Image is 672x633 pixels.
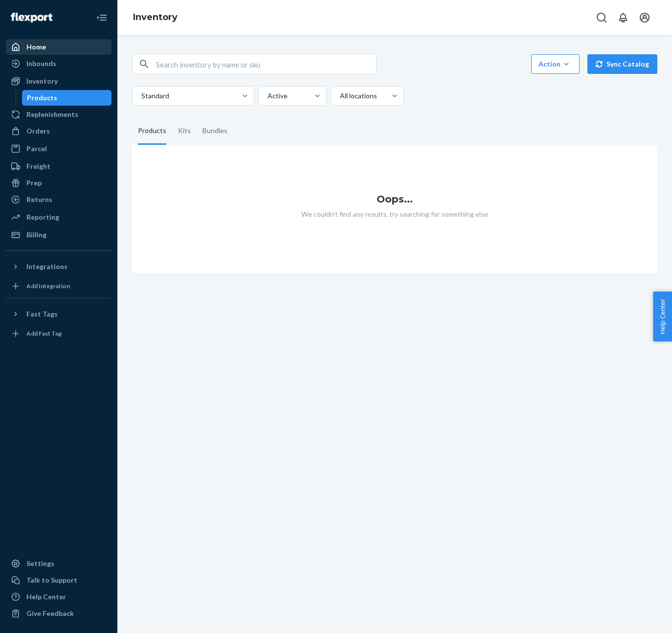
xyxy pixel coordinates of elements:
div: Bundles [202,117,227,145]
a: Products [22,90,112,106]
div: Add Integration [26,282,70,290]
div: Inbounds [26,59,56,68]
div: Products [138,117,166,145]
a: Returns [6,192,112,207]
div: Home [26,42,46,52]
button: Close Navigation [92,8,112,27]
div: Settings [26,559,54,568]
button: Open Search Box [592,8,611,27]
ol: breadcrumbs [125,3,185,32]
div: Reporting [26,212,59,222]
a: Billing [6,227,112,243]
div: Help Center [26,592,66,602]
a: Add Fast Tag [6,326,112,341]
input: All locations [339,91,340,101]
p: We couldn't find any results, try searching for something else [132,209,657,219]
button: Action [531,54,580,74]
img: Flexport logo [11,13,52,23]
h1: Oops... [132,194,657,204]
input: Search inventory by name or sku [156,54,376,74]
a: Inventory [6,73,112,89]
a: Replenishments [6,107,112,122]
button: Help Center [653,292,672,341]
div: Integrations [26,262,67,271]
button: Open account menu [635,8,654,27]
a: Prep [6,175,112,191]
div: Add Fast Tag [26,329,62,338]
a: Inventory [133,12,178,23]
a: Freight [6,158,112,174]
div: Prep [26,178,42,188]
div: Action [538,59,572,69]
a: Settings [6,556,112,571]
a: Inbounds [6,56,112,71]
input: Standard [140,91,141,101]
button: Give Feedback [6,606,112,621]
a: Parcel [6,141,112,157]
div: Orders [26,126,50,136]
div: Billing [26,230,46,240]
div: Freight [26,161,50,171]
div: Replenishments [26,110,78,119]
a: Add Integration [6,278,112,294]
div: Give Feedback [26,609,74,618]
a: Reporting [6,209,112,225]
div: Talk to Support [26,575,77,585]
button: Open notifications [613,8,633,27]
div: Returns [26,195,52,204]
div: Parcel [26,144,47,154]
a: Orders [6,123,112,139]
a: Help Center [6,589,112,605]
a: Home [6,39,112,55]
a: Talk to Support [6,572,112,588]
input: Active [267,91,268,101]
div: Fast Tags [26,309,58,319]
button: Integrations [6,259,112,274]
button: Sync Catalog [587,54,657,74]
div: Products [27,93,57,103]
div: Inventory [26,76,58,86]
div: Kits [178,117,191,145]
button: Fast Tags [6,306,112,322]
